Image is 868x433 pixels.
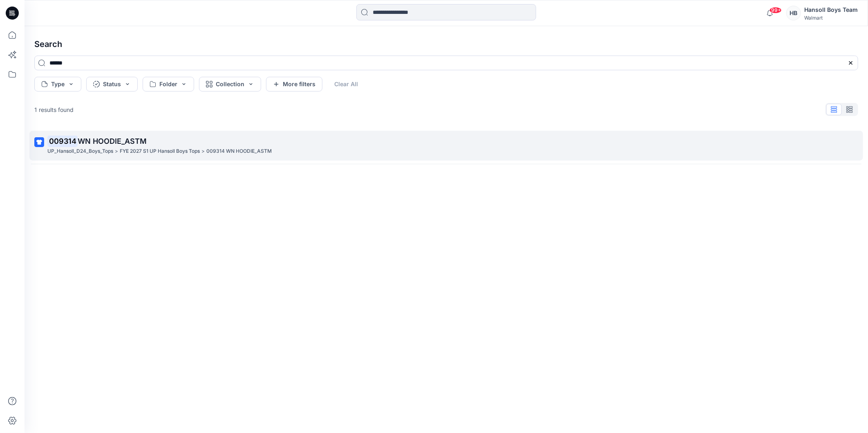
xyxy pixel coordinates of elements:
h4: Search [28,33,865,56]
p: UP_Hansoll_D24_Boys_Tops [47,147,113,156]
a: 009314WN HOODIE_ASTMUP_Hansoll_D24_Boys_Tops>FYE 2027 S1 UP Hansoll Boys Tops>009314 WN HOODIE_ASTM [29,131,863,161]
span: 99+ [770,7,782,13]
p: > [201,147,205,156]
div: HB [786,6,801,20]
button: Folder [143,77,194,92]
button: Status [86,77,138,92]
p: 009314 WN HOODIE_ASTM [206,147,272,156]
span: WN HOODIE_ASTM [78,137,147,145]
button: Collection [199,77,261,92]
div: Hansoll Boys Team [804,5,858,15]
p: FYE 2027 S1 UP Hansoll Boys Tops [120,147,200,156]
button: More filters [266,77,322,92]
p: 1 results found [34,105,74,114]
mark: 009314 [47,135,78,147]
p: > [115,147,118,156]
div: Walmart [804,15,858,21]
button: Type [34,77,81,92]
